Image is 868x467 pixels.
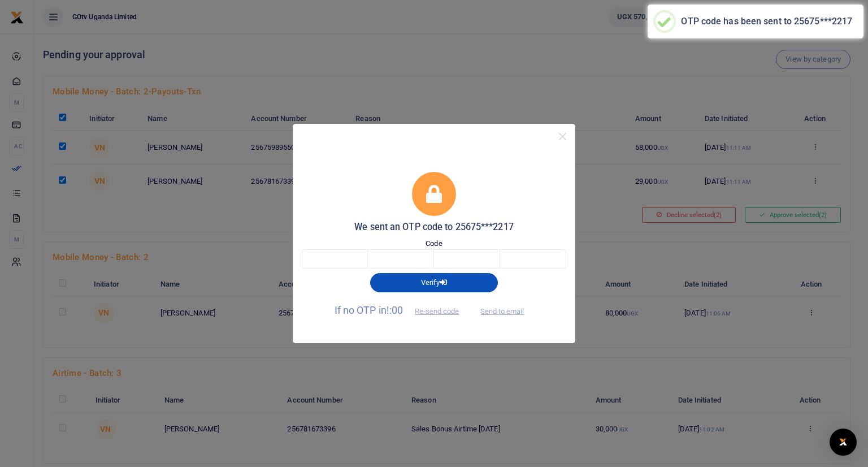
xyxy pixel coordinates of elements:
[370,273,498,292] button: Verify
[387,304,403,316] span: !:00
[426,238,442,249] label: Code
[302,222,566,233] h5: We sent an OTP code to 25675***2217
[554,128,571,145] button: Close
[335,304,469,316] span: If no OTP in
[830,429,857,456] div: Open Intercom Messenger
